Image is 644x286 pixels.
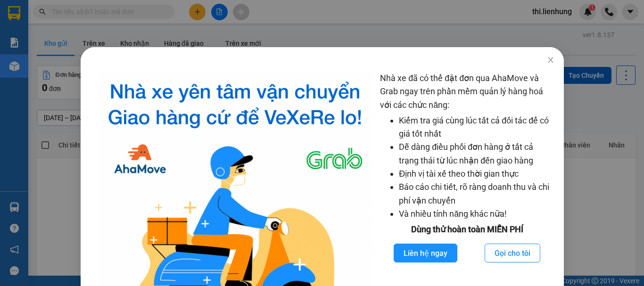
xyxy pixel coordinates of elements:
[537,47,563,74] button: Close
[546,56,554,64] span: close
[404,247,447,259] span: Liên hệ ngay
[495,247,530,259] span: Gọi cho tôi
[485,244,540,262] button: Gọi cho tôi
[399,140,554,167] li: Dễ dàng điều phối đơn hàng ở tất cả trạng thái từ lúc nhận đến giao hàng
[399,180,554,207] li: Báo cáo chi tiết, rõ ràng doanh thu và chi phí vận chuyển
[394,244,457,262] button: Liên hệ ngay
[399,114,554,141] li: Kiểm tra giá cùng lúc tất cả đối tác để có giá tốt nhất
[399,207,554,221] li: Và nhiều tính năng khác nữa!
[399,167,554,180] li: Định vị tài xế theo thời gian thực
[380,223,554,236] div: Dùng thử hoàn toàn MIỄN PHÍ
